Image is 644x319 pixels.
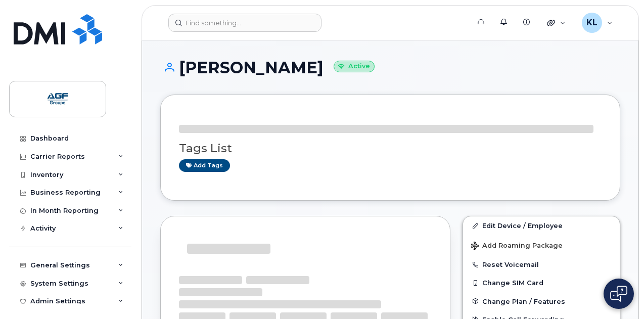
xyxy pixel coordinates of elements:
button: Change SIM Card [463,274,620,292]
img: Open chat [610,286,627,302]
span: Add Roaming Package [471,242,563,251]
span: Change Plan / Features [482,297,565,305]
button: Add Roaming Package [463,235,620,255]
button: Reset Voicemail [463,255,620,274]
a: Add tags [179,159,230,172]
button: Change Plan / Features [463,292,620,310]
h3: Tags List [179,142,602,155]
h1: [PERSON_NAME] [160,59,620,76]
a: Edit Device / Employee [463,216,620,235]
small: Active [334,61,375,72]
